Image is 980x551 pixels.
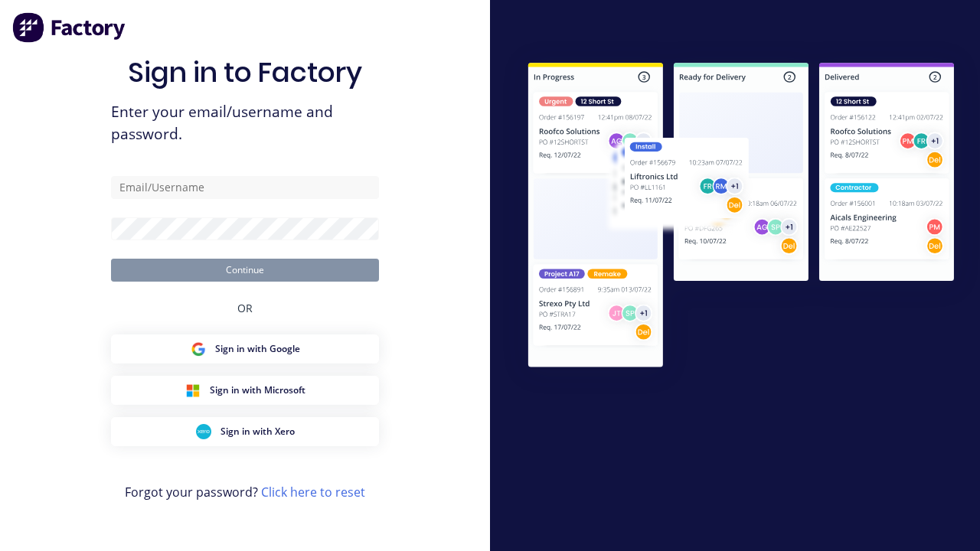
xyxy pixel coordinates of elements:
button: Xero Sign inSign in with Xero [111,417,379,446]
img: Sign in [502,39,980,395]
input: Email/Username [111,176,379,199]
span: Forgot your password? [125,483,365,501]
span: Sign in with Microsoft [210,383,305,397]
span: Enter your email/username and password. [111,101,379,145]
span: Sign in with Xero [220,425,295,439]
img: Google Sign in [191,341,206,357]
img: Microsoft Sign in [185,383,201,398]
button: Google Sign inSign in with Google [111,334,379,364]
button: Continue [111,259,379,282]
div: OR [237,282,253,334]
h1: Sign in to Factory [128,56,362,89]
img: Factory [12,12,127,43]
img: Xero Sign in [196,424,211,439]
a: Click here to reset [261,484,365,500]
button: Microsoft Sign inSign in with Microsoft [111,376,379,405]
span: Sign in with Google [215,342,300,356]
